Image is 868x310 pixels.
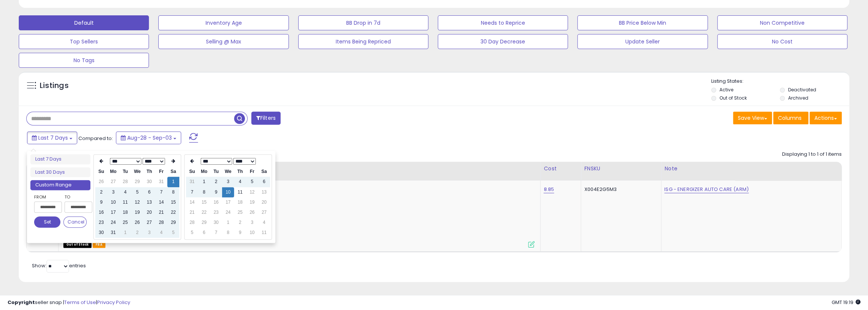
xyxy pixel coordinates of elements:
td: 20 [143,207,155,218]
td: 30 [95,228,107,238]
td: 22 [198,207,210,218]
td: 17 [222,197,234,207]
h5: Listings [40,80,69,91]
td: 8 [198,187,210,197]
td: 7 [186,187,198,197]
td: 26 [95,177,107,187]
td: 11 [119,197,131,207]
td: 21 [186,207,198,218]
td: 1 [222,218,234,228]
button: BB Drop in 7d [298,15,428,30]
td: 1 [119,228,131,238]
th: Tu [210,167,222,177]
th: Fr [246,167,258,177]
span: Show: entries [32,262,86,269]
button: Actions [809,112,842,124]
label: Archived [788,95,808,101]
td: 8 [222,228,234,238]
td: 13 [143,197,155,207]
th: Mo [107,167,119,177]
td: 19 [246,197,258,207]
td: 23 [95,218,107,228]
li: Last 30 Days [30,167,90,177]
td: 5 [131,187,143,197]
div: seller snap | | [8,299,130,306]
th: Su [95,167,107,177]
td: 28 [155,218,167,228]
a: 8.85 [544,186,554,193]
td: 12 [131,197,143,207]
td: 10 [246,228,258,238]
span: Columns [778,114,802,122]
td: 26 [246,207,258,218]
td: 2 [95,187,107,197]
th: Th [143,167,155,177]
span: 2025-09-11 19:19 GMT [832,299,860,306]
td: 24 [107,218,119,228]
td: 27 [143,218,155,228]
button: Aug-28 - Sep-03 [116,131,181,144]
td: 30 [143,177,155,187]
span: Compared to: [78,135,113,142]
a: Terms of Use [64,299,96,306]
th: We [131,167,143,177]
td: 8 [167,187,179,197]
td: 16 [95,207,107,218]
td: 10 [107,197,119,207]
td: 15 [167,197,179,207]
td: 4 [258,218,270,228]
strong: Copyright [8,299,35,306]
td: 14 [155,197,167,207]
td: 15 [198,197,210,207]
td: 17 [107,207,119,218]
button: Non Competitive [717,15,847,30]
label: To [65,193,87,201]
li: Last 7 Days [30,154,90,164]
td: 16 [210,197,222,207]
td: 31 [107,228,119,238]
td: 4 [234,177,246,187]
td: 5 [167,228,179,238]
td: 13 [258,187,270,197]
button: Save View [733,112,772,124]
span: Aug-28 - Sep-03 [127,134,172,142]
td: 1 [167,177,179,187]
td: 30 [210,218,222,228]
button: Selling @ Max [158,34,288,49]
button: Filters [251,112,281,125]
td: 29 [167,218,179,228]
label: Active [719,86,733,93]
div: Displaying 1 to 1 of 1 items [782,151,842,158]
label: Out of Stock [719,95,747,101]
div: X004E2G5M3 [584,186,655,193]
div: Note [664,165,838,173]
td: 29 [131,177,143,187]
td: 2 [234,218,246,228]
button: Inventory Age [158,15,288,30]
span: Last 7 Days [38,134,68,142]
td: 12 [246,187,258,197]
td: 28 [186,218,198,228]
td: 19 [131,207,143,218]
span: FBA [93,241,105,248]
td: 20 [258,197,270,207]
td: 9 [234,228,246,238]
td: 3 [107,187,119,197]
button: Items Being Repriced [298,34,428,49]
button: 30 Day Decrease [438,34,568,49]
td: 25 [119,218,131,228]
td: 7 [210,228,222,238]
button: Top Sellers [19,34,149,49]
td: 2 [210,177,222,187]
button: Cancel [63,216,87,228]
td: 3 [222,177,234,187]
td: 25 [234,207,246,218]
td: 14 [186,197,198,207]
div: Title [62,165,537,173]
div: Cost [544,165,578,173]
td: 24 [222,207,234,218]
td: 6 [198,228,210,238]
td: 4 [119,187,131,197]
td: 18 [119,207,131,218]
td: 7 [155,187,167,197]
